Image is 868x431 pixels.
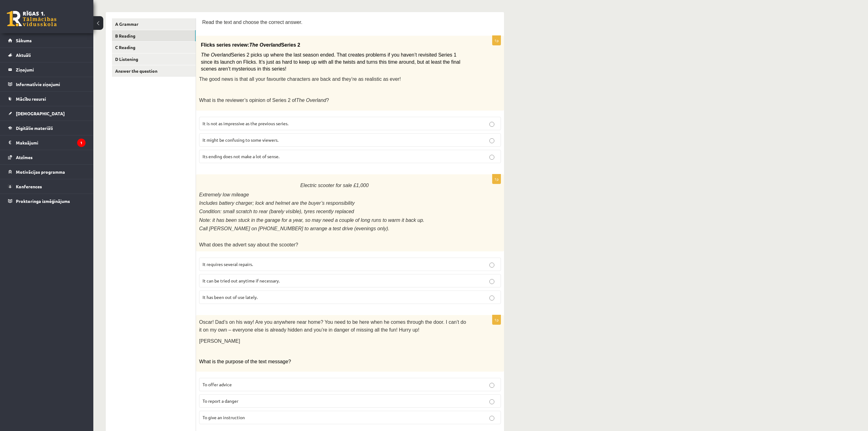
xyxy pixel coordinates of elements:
a: A Grammar [112,18,196,30]
span: Extremely low mileage [199,192,249,197]
span: What is the reviewer’s opinion of Series 2 of ? [199,98,329,103]
a: Motivācijas programma [8,165,86,179]
span: To offer advice [203,382,232,387]
input: To give an instruction [489,416,494,421]
span: [PERSON_NAME] [199,338,240,344]
span: Call [PERSON_NAME] on [PHONE_NUMBER] to arrange a test drive (evenings only). [199,226,390,231]
span: Motivācijas programma [16,169,65,175]
span: The Overland [249,42,281,48]
a: [DEMOGRAPHIC_DATA] [8,106,86,121]
input: It might be confusing to some viewers. [489,138,494,143]
input: It has been out of use lately. [489,296,494,300]
a: Rīgas 1. Tālmācības vidusskola [7,11,57,26]
span: The good news is that all your favourite characters are back and they’re as realistic as ever! [199,76,401,82]
input: It can be tried out anytime if necessary. [489,279,494,284]
a: Answer the question [112,65,196,77]
legend: Maksājumi [16,135,86,150]
a: Maksājumi1 [8,135,86,150]
span: Series 2 [281,42,300,48]
span: Includes battery charger; lock and helmet are the buyer’s responsibility [199,200,355,206]
a: Digitālie materiāli [8,121,86,135]
p: 1p [492,35,501,45]
span: Konferences [16,184,42,189]
span: [DEMOGRAPHIC_DATA] [16,111,65,116]
span: Series 2 picks up where the last season ended. That creates problems if you haven’t revisited Ser... [201,52,460,71]
legend: Ziņojumi [16,62,86,77]
input: It requires several repairs. [489,263,494,268]
a: Atzīmes [8,150,86,164]
a: D Listening [112,53,196,65]
span: The Overland [201,52,231,57]
span: Digitālie materiāli [16,125,53,131]
span: Read the text and choose the correct answer. [202,20,302,25]
span: The Overland [296,98,326,103]
a: Mācību resursi [8,92,86,106]
a: C Reading [112,42,196,53]
span: What does the advert say about the scooter? [199,242,298,247]
input: It is not as impressive as the previous series. [489,122,494,127]
input: Its ending does not make a lot of sense. [489,155,494,160]
p: 1p [492,315,501,325]
span: Proktoringa izmēģinājums [16,198,70,204]
span: Electric scooter for sale £1,000 [300,183,369,188]
a: Aktuāli [8,48,86,62]
a: Informatīvie ziņojumi [8,77,86,91]
i: 1 [77,139,86,147]
span: Oscar! Dad’s on his way! Are you anywhere near home? You need to be here when he comes through th... [199,319,466,332]
p: 1p [492,174,501,184]
span: Mācību resursi [16,96,46,102]
span: It requires several repairs. [203,261,253,267]
a: Konferences [8,179,86,194]
span: It has been out of use lately. [203,294,258,300]
span: It might be confusing to some viewers. [203,137,278,143]
span: Aktuāli [16,52,31,58]
span: What is the purpose of the text message? [199,359,291,364]
span: To report a danger [203,398,238,404]
a: Ziņojumi [8,62,86,77]
span: It is not as impressive as the previous series. [203,121,288,126]
span: To give an instruction [203,415,245,420]
a: B Reading [112,30,196,42]
span: It can be tried out anytime if necessary. [203,278,280,283]
span: Atzīmes [16,154,33,160]
span: Condition: small scratch to rear (barely visible), tyres recently replaced [199,209,354,214]
span: Its ending does not make a lot of sense. [203,154,279,159]
span: Sākums [16,38,32,43]
span: Note: it has been stuck in the garage for a year, so may need a couple of long runs to warm it ba... [199,218,424,223]
legend: Informatīvie ziņojumi [16,77,86,91]
a: Proktoringa izmēģinājums [8,194,86,208]
span: Flicks series review: [201,42,250,48]
input: To report a danger [489,399,494,404]
a: Sākums [8,33,86,48]
input: To offer advice [489,383,494,388]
